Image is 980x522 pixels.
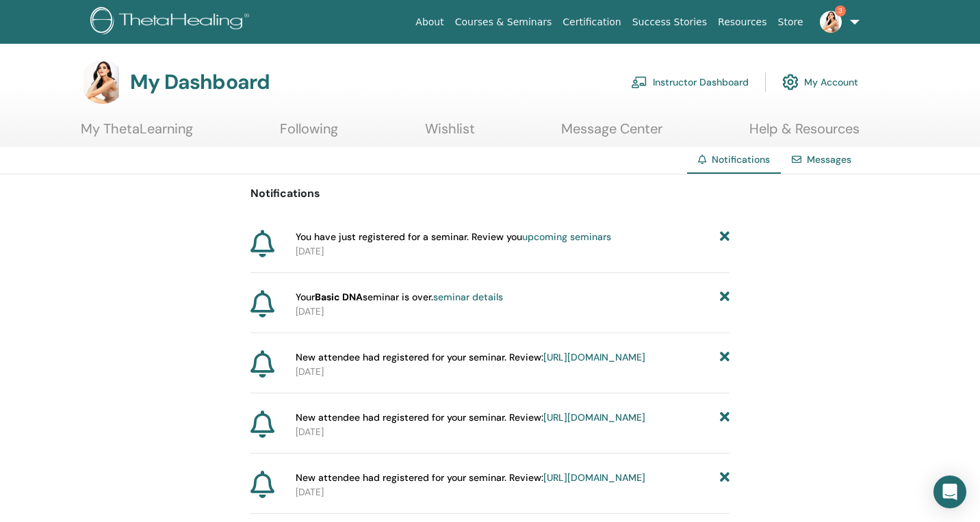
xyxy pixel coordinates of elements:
a: [URL][DOMAIN_NAME] [543,411,645,423]
img: chalkboard-teacher.svg [631,76,647,88]
a: Following [280,120,338,147]
a: Messages [807,153,851,166]
p: [DATE] [296,244,730,259]
a: Courses & Seminars [450,10,558,35]
span: You have just registered for a seminar. Review you [296,230,611,244]
span: 3 [835,5,846,16]
a: Store [773,10,809,35]
p: [DATE] [296,425,730,439]
div: Open Intercom Messenger [933,475,966,508]
img: default.jpg [81,60,125,104]
span: Your seminar is over. [296,290,503,304]
h3: My Dashboard [130,70,270,94]
a: [URL][DOMAIN_NAME] [543,351,645,363]
a: upcoming seminars [522,231,611,243]
a: Resources [712,10,773,35]
a: Help & Resources [749,120,860,147]
a: About [410,10,449,35]
a: My ThetaLearning [81,120,193,147]
a: Certification [557,10,626,35]
img: logo.png [90,7,254,38]
strong: Basic DNA [315,291,363,303]
span: New attendee had registered for your seminar. Review: [296,471,645,485]
a: Instructor Dashboard [631,67,749,97]
p: Notifications [250,185,730,202]
span: New attendee had registered for your seminar. Review: [296,410,645,425]
span: Notifications [712,153,770,166]
span: New attendee had registered for your seminar. Review: [296,350,645,365]
a: Success Stories [627,10,712,35]
p: [DATE] [296,485,730,499]
p: [DATE] [296,365,730,379]
img: cog.svg [782,70,799,94]
img: default.jpg [820,11,842,33]
a: Message Center [561,120,662,147]
a: [URL][DOMAIN_NAME] [543,471,645,484]
a: Wishlist [425,120,475,147]
p: [DATE] [296,304,730,319]
a: seminar details [433,291,503,303]
a: My Account [782,67,858,97]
